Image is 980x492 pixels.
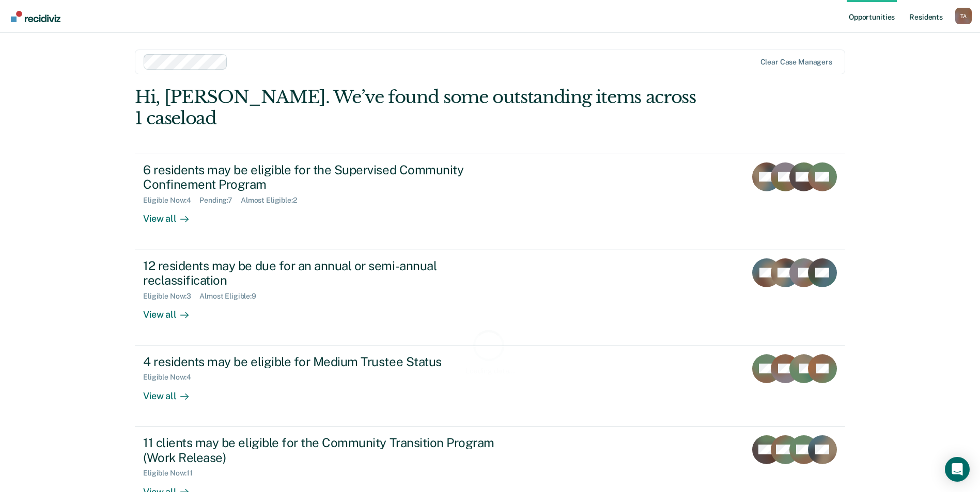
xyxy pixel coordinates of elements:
div: Eligible Now : 4 [143,196,199,205]
div: 4 residents may be eligible for Medium Trustee Status [143,354,506,369]
div: Pending : 7 [199,196,241,205]
div: Eligible Now : 11 [143,469,201,478]
div: Hi, [PERSON_NAME]. We’ve found some outstanding items across 1 caseload [135,87,703,129]
div: 6 residents may be eligible for the Supervised Community Confinement Program [143,162,506,192]
button: Profile dropdown button [955,8,972,24]
a: 12 residents may be due for an annual or semi-annual reclassificationEligible Now:3Almost Eligibl... [135,250,845,346]
div: View all [143,382,201,402]
div: Open Intercom Messenger [945,457,970,482]
div: Eligible Now : 3 [143,292,199,301]
div: View all [143,205,201,225]
div: Almost Eligible : 9 [199,292,265,301]
img: Recidiviz [11,11,60,22]
div: Eligible Now : 4 [143,373,199,382]
div: Clear case managers [760,58,832,67]
a: 4 residents may be eligible for Medium Trustee StatusEligible Now:4View all [135,346,845,427]
div: View all [143,301,201,321]
div: Almost Eligible : 2 [241,196,305,205]
div: 11 clients may be eligible for the Community Transition Program (Work Release) [143,435,506,465]
div: 12 residents may be due for an annual or semi-annual reclassification [143,258,506,288]
div: T A [955,8,972,24]
a: 6 residents may be eligible for the Supervised Community Confinement ProgramEligible Now:4Pending... [135,154,845,250]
